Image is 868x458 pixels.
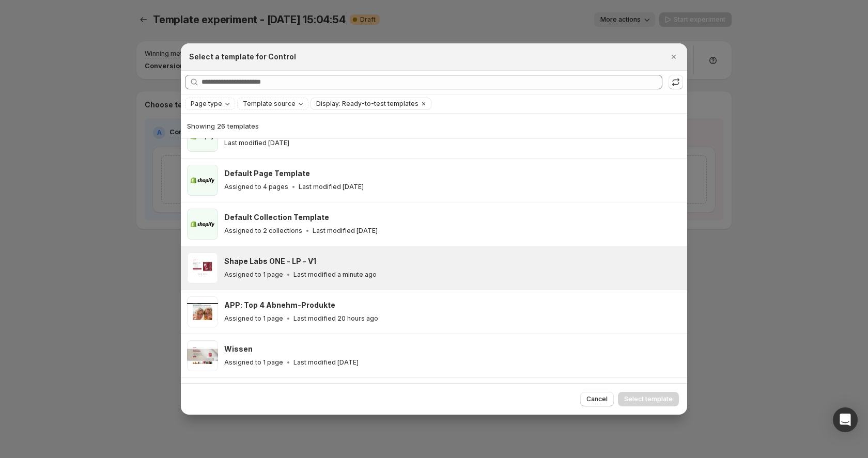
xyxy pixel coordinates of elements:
[419,98,429,109] button: Clear
[187,122,259,130] span: Showing 26 templates
[299,183,364,191] p: Last modified [DATE]
[243,100,296,108] span: Template source
[224,168,310,179] h3: Default Page Template
[667,50,681,64] button: Close
[224,183,288,191] p: Assigned to 4 pages
[224,300,335,310] h3: APP: Top 4 Abnehm-Produkte
[293,314,378,323] p: Last modified 20 hours ago
[586,395,608,403] span: Cancel
[224,227,302,235] p: Assigned to 2 collections
[224,256,316,266] h3: Shape Labs ONE - LP - V1
[224,358,283,367] p: Assigned to 1 page
[224,344,253,354] h3: Wissen
[293,271,377,279] p: Last modified a minute ago
[313,227,378,235] p: Last modified [DATE]
[191,100,222,108] span: Page type
[833,407,858,432] div: Open Intercom Messenger
[185,98,235,109] button: Page type
[189,52,296,62] h2: Select a template for Control
[316,100,419,108] span: Display: Ready-to-test templates
[293,358,359,367] p: Last modified [DATE]
[224,271,283,279] p: Assigned to 1 page
[580,392,614,406] button: Cancel
[224,139,289,147] p: Last modified [DATE]
[224,212,329,223] h3: Default Collection Template
[238,98,308,109] button: Template source
[224,314,283,323] p: Assigned to 1 page
[187,209,218,240] img: Default Collection Template
[311,98,419,109] button: Display: Ready-to-test templates
[187,165,218,196] img: Default Page Template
